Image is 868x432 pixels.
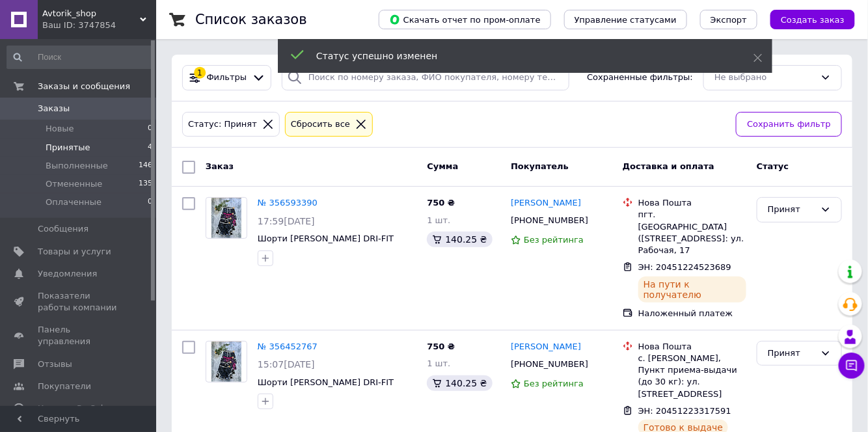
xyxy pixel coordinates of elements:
[736,112,842,137] button: Сохранить фильтр
[427,375,492,391] div: 140.25 ₴
[288,118,353,131] div: Сбросить все
[768,347,815,360] div: Принят
[638,197,746,209] div: Нова Пошта
[148,142,152,154] span: 4
[46,196,102,208] span: Оплаченные
[38,324,120,347] span: Панель управления
[427,358,450,368] span: 1 шт.
[46,160,108,172] span: Выполненные
[38,358,72,370] span: Отзывы
[427,215,450,225] span: 1 шт.
[427,342,455,351] span: 750 ₴
[638,262,731,272] span: ЭН: 20451224523689
[389,14,541,25] span: Скачать отчет по пром-оплате
[258,377,394,387] a: Шорти [PERSON_NAME] DRI-FIT
[46,142,90,154] span: Принятые
[38,290,120,314] span: Показатели работы компании
[316,49,721,62] div: Статус успешно изменен
[511,161,569,171] span: Покупатель
[185,118,260,131] div: Статус: Принят
[258,234,394,243] a: Шорти [PERSON_NAME] DRI-FIT
[38,403,108,414] span: Каталог ProSale
[747,118,831,131] span: Сохранить фильтр
[38,268,97,280] span: Уведомления
[638,277,746,303] div: На пути к получателю
[38,223,88,235] span: Сообщения
[46,123,74,135] span: Новые
[700,10,757,29] button: Экспорт
[638,308,746,319] div: Наложенный платеж
[38,381,91,392] span: Покупатели
[839,353,865,379] button: Чат с покупателем
[206,197,247,239] a: Фото товару
[38,246,111,258] span: Товары и услуги
[42,20,156,31] div: Ваш ID: 3747854
[42,8,140,20] span: Avtorik_shop
[139,160,152,172] span: 146
[211,198,242,238] img: Фото товару
[207,72,247,84] span: Фильтры
[508,356,591,373] div: [PHONE_NUMBER]
[781,15,845,25] span: Создать заказ
[206,341,247,383] a: Фото товару
[714,71,815,85] div: Не выбрано
[258,342,318,351] a: № 356452767
[768,203,815,217] div: Принят
[139,178,152,190] span: 135
[638,353,746,400] div: с. [PERSON_NAME], Пункт приема-выдачи (до 30 кг): ул. [STREET_ADDRESS]
[638,406,731,416] span: ЭН: 20451223317591
[575,15,677,25] span: Управление статусами
[638,341,746,353] div: Нова Пошта
[148,123,152,135] span: 0
[195,12,307,27] h1: Список заказов
[282,65,569,90] input: Поиск по номеру заказа, ФИО покупателя, номеру телефона, Email, номеру накладной
[524,379,584,388] span: Без рейтинга
[638,209,746,256] div: пгт. [GEOGRAPHIC_DATA] ([STREET_ADDRESS]: ул. Рабочая, 17
[258,216,315,226] span: 17:59[DATE]
[511,341,581,353] a: [PERSON_NAME]
[427,198,455,208] span: 750 ₴
[379,10,551,29] button: Скачать отчет по пром-оплате
[757,14,855,24] a: Создать заказ
[623,161,714,171] span: Доставка и оплата
[508,212,591,229] div: [PHONE_NUMBER]
[211,342,242,382] img: Фото товару
[7,46,154,69] input: Поиск
[46,178,102,190] span: Отмененные
[770,10,855,29] button: Создать заказ
[427,161,458,171] span: Сумма
[757,161,789,171] span: Статус
[148,196,152,208] span: 0
[258,359,315,370] span: 15:07[DATE]
[206,161,234,171] span: Заказ
[38,103,70,115] span: Заказы
[564,10,687,29] button: Управление статусами
[258,198,318,208] a: № 356593390
[194,67,206,79] div: 1
[427,232,492,247] div: 140.25 ₴
[38,81,130,92] span: Заказы и сообщения
[711,15,747,25] span: Экспорт
[511,197,581,209] a: [PERSON_NAME]
[524,235,584,245] span: Без рейтинга
[587,72,693,84] span: Сохраненные фильтры:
